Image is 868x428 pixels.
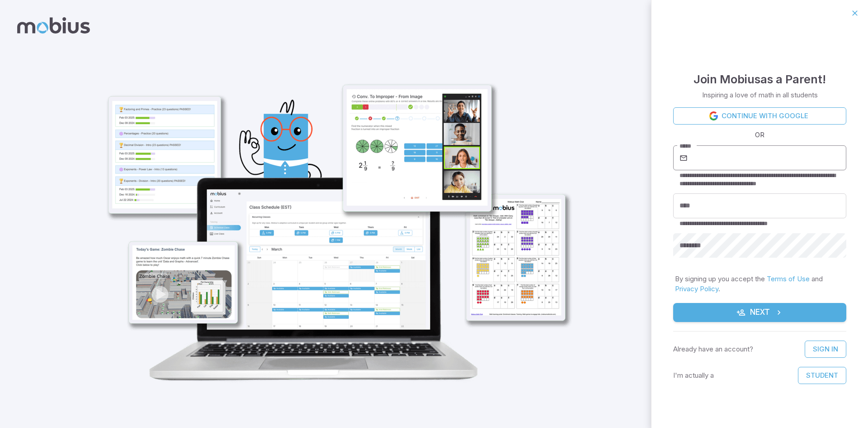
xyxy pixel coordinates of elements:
[798,367,846,384] button: Student
[83,29,582,396] img: parent_1-illustration
[675,284,718,293] a: Privacy Policy
[805,341,846,358] a: Sign In
[693,70,826,88] h4: Join Mobius as a Parent !
[673,344,753,354] p: Already have an account?
[702,90,818,100] p: Inspiring a love of math in all students
[673,107,846,125] a: Continue with Google
[673,370,714,380] p: I'm actually a
[673,303,846,322] button: Next
[753,130,767,140] span: OR
[675,274,844,294] p: By signing up you accept the and .
[767,274,810,283] a: Terms of Use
